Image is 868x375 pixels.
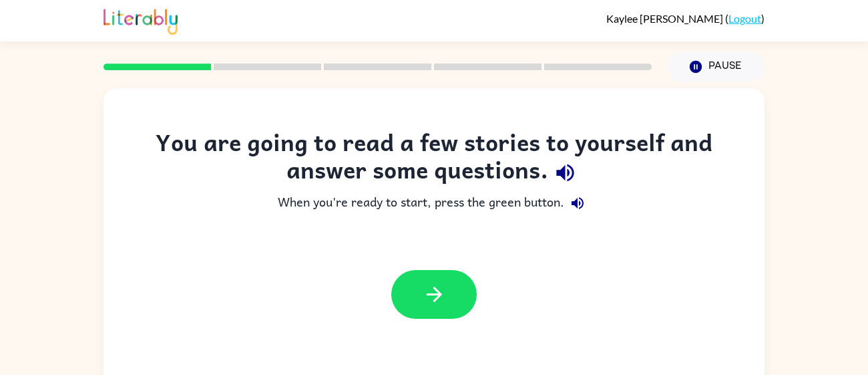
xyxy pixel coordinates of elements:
[130,128,738,190] div: You are going to read a few stories to yourself and answer some questions.
[606,12,765,25] div: ( )
[103,5,178,35] img: Literably
[668,51,765,82] button: Pause
[130,190,738,217] div: When you're ready to start, press the green button.
[606,12,725,25] span: Kaylee [PERSON_NAME]
[728,12,761,25] a: Logout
